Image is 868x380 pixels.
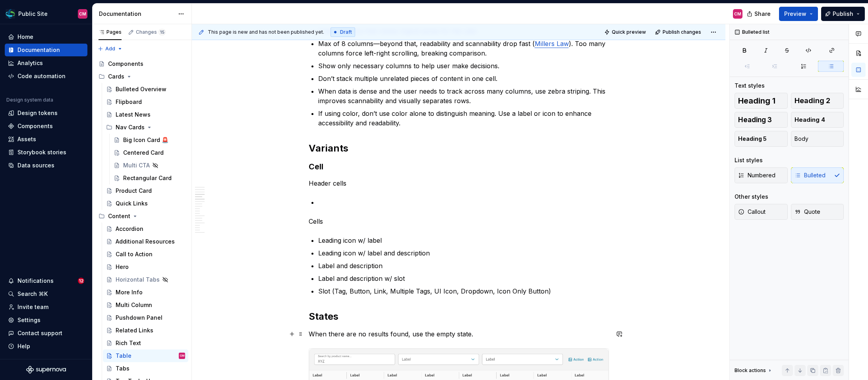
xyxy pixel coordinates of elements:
[5,146,87,159] a: Storybook stories
[17,316,41,324] div: Settings
[116,365,130,372] div: Tabs
[738,97,775,105] span: Heading 1
[103,286,188,299] a: More Info
[95,210,188,223] div: Content
[734,11,741,17] div: CM
[795,97,830,105] span: Heading 2
[821,7,865,21] button: Publish
[208,29,324,35] span: This page is new and has not been published yet.
[791,93,844,109] button: Heading 2
[743,7,776,21] button: Share
[26,366,66,374] svg: Supernova Logo
[2,5,91,22] button: Public SiteCM
[95,58,188,70] a: Components
[779,7,818,21] button: Preview
[535,40,569,48] a: Millers Law
[123,174,172,182] div: Rectangular Card
[318,274,609,283] p: Label and description w/ slot
[6,9,15,19] img: f6f21888-ac52-4431-a6ea-009a12e2bf23.png
[17,109,58,117] div: Design tokens
[653,27,705,38] button: Publish changes
[108,73,124,81] div: Cards
[17,148,66,156] div: Storybook stories
[318,236,609,245] p: Leading icon w/ label
[791,204,844,220] button: Quote
[116,85,166,93] div: Bulleted Overview
[116,352,131,360] div: Table
[103,184,188,197] a: Product Card
[784,10,806,18] span: Preview
[602,27,650,38] button: Quick preview
[103,362,188,375] a: Tabs
[110,146,188,159] a: Centered Card
[103,83,188,96] a: Bulleted Overview
[6,97,53,103] div: Design system data
[735,365,773,376] div: Block actions
[735,193,768,201] div: Other styles
[309,310,609,323] h2: States
[103,273,188,286] a: Horizontal Tabs
[116,314,162,322] div: Pushdown Panel
[116,288,143,296] div: More Info
[5,107,87,119] a: Design tokens
[116,123,145,131] div: Nav Cards
[754,10,771,18] span: Share
[110,159,188,172] a: Multi CTA
[103,311,188,324] a: Pushdown Panel
[833,10,853,18] span: Publish
[5,274,87,287] button: Notifications12
[103,324,188,337] a: Related Links
[17,46,60,54] div: Documentation
[103,108,188,121] a: Latest News
[735,156,763,164] div: List styles
[17,342,30,350] div: Help
[5,44,87,56] a: Documentation
[735,367,766,374] div: Block actions
[5,340,87,353] button: Help
[116,111,151,119] div: Latest News
[116,326,153,334] div: Related Links
[116,250,153,258] div: Call to Action
[17,135,36,143] div: Assets
[318,286,609,296] p: Slot (Tag, Button, Link, Multiple Tags, UI Icon, Dropdown, Icon Only Button)
[110,134,188,146] a: Big Icon Card 🚨
[78,278,84,284] span: 12
[103,337,188,349] a: Rich Text
[340,29,352,35] span: Draft
[136,29,166,35] div: Changes
[738,135,767,143] span: Heading 5
[5,327,87,340] button: Contact support
[17,290,48,298] div: Search ⌘K
[5,133,87,146] a: Assets
[663,29,701,35] span: Publish changes
[116,339,141,347] div: Rich Text
[5,31,87,43] a: Home
[309,329,609,339] p: When there are no results found, use the empty state.
[318,74,609,83] p: Don’t stack multiple unrelated pieces of content in one cell.
[735,131,788,147] button: Heading 5
[318,86,609,106] p: When data is dense and the user needs to track across many columns, use zebra striping. This impr...
[99,29,122,35] div: Pages
[95,43,125,54] button: Add
[103,96,188,108] a: Flipboard
[17,329,62,337] div: Contact support
[116,238,175,246] div: Additional Resources
[795,116,825,124] span: Heading 4
[116,200,148,207] div: Quick Links
[795,135,808,143] span: Body
[103,261,188,273] a: Hero
[735,82,765,90] div: Text styles
[738,171,775,179] span: Numbered
[612,29,646,35] span: Quick preview
[18,10,48,18] div: Public Site
[116,98,142,106] div: Flipboard
[116,301,152,309] div: Multi Column
[116,225,143,233] div: Accordion
[123,136,168,144] div: Big Icon Card 🚨
[123,161,150,169] div: Multi CTA
[5,301,87,313] a: Invite team
[103,223,188,235] a: Accordion
[309,217,609,226] p: Cells
[17,277,54,285] div: Notifications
